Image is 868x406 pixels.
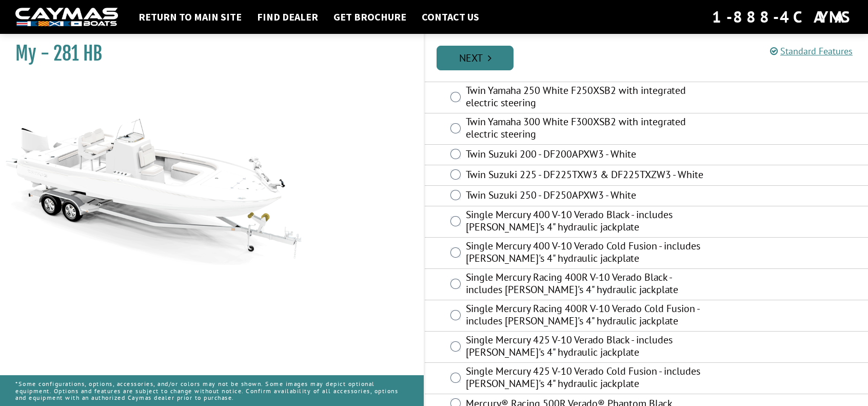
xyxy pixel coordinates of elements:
[466,208,707,236] label: Single Mercury 400 V-10 Verado Black - includes [PERSON_NAME]'s 4" hydraulic jackplate
[466,168,707,183] label: Twin Suzuki 225 - DF225TXW3 & DF225TXZW3 - White
[417,10,484,24] a: Contact Us
[437,46,514,70] a: Next
[466,365,707,392] label: Single Mercury 425 V-10 Verado Cold Fusion - includes [PERSON_NAME]'s 4" hydraulic jackplate
[712,6,853,28] div: 1-888-4CAYMAS
[434,44,868,70] ul: Pagination
[466,271,707,298] label: Single Mercury Racing 400R V-10 Verado Black - includes [PERSON_NAME]'s 4" hydraulic jackplate
[466,115,707,143] label: Twin Yamaha 300 White F300XSB2 with integrated electric steering
[133,10,247,24] a: Return to main site
[328,10,411,24] a: Get Brochure
[466,148,707,163] label: Twin Suzuki 200 - DF200APXW3 - White
[466,302,707,330] label: Single Mercury Racing 400R V-10 Verado Cold Fusion - includes [PERSON_NAME]'s 4" hydraulic jackplate
[15,375,408,406] p: *Some configurations, options, accessories, and/or colors may not be shown. Some images may depic...
[466,240,707,267] label: Single Mercury 400 V-10 Verado Cold Fusion - includes [PERSON_NAME]'s 4" hydraulic jackplate
[15,8,118,27] img: white-logo-c9c8dbefe5ff5ceceb0f0178aa75bf4bb51f6bca0971e226c86eb53dfe498488.png
[770,45,853,57] a: Standard Features
[15,42,398,65] h1: My - 281 HB
[252,10,323,24] a: Find Dealer
[466,189,707,204] label: Twin Suzuki 250 - DF250APXW3 - White
[466,334,707,361] label: Single Mercury 425 V-10 Verado Black - includes [PERSON_NAME]'s 4" hydraulic jackplate
[466,84,707,111] label: Twin Yamaha 250 White F250XSB2 with integrated electric steering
